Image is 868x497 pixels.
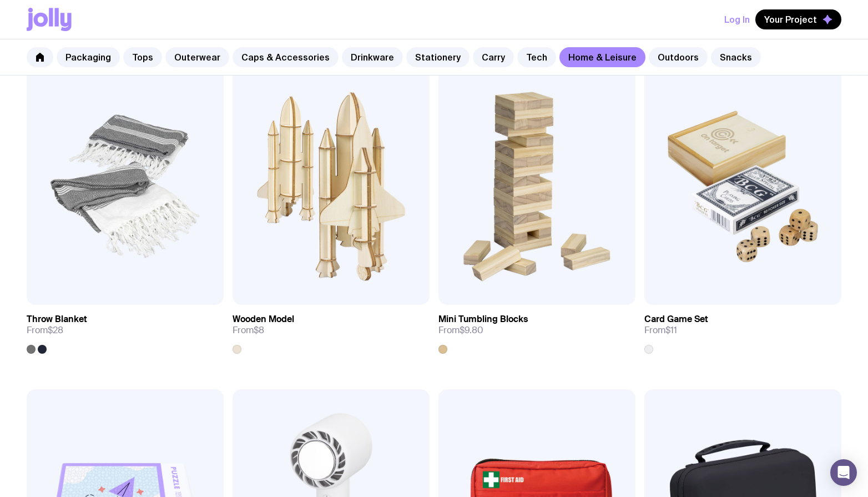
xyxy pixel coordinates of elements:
[665,324,677,336] span: $11
[724,9,750,29] button: Log In
[27,305,224,354] a: Throw BlanketFrom$28
[438,305,635,354] a: Mini Tumbling BlocksFrom$9.80
[57,47,120,67] a: Packaging
[711,47,761,67] a: Snacks
[123,47,162,67] a: Tops
[233,47,339,67] a: Caps & Accessories
[517,47,556,67] a: Tech
[830,459,857,486] div: Open Intercom Messenger
[644,314,708,325] h3: Card Game Set
[165,47,229,67] a: Outerwear
[27,325,63,336] span: From
[644,325,677,336] span: From
[233,314,294,325] h3: Wooden Model
[559,47,645,67] a: Home & Leisure
[233,305,430,354] a: Wooden ModelFrom$8
[644,305,841,354] a: Card Game SetFrom$11
[764,14,817,25] span: Your Project
[406,47,470,67] a: Stationery
[342,47,403,67] a: Drinkware
[27,314,87,325] h3: Throw Blanket
[438,325,483,336] span: From
[438,314,528,325] h3: Mini Tumbling Blocks
[48,324,63,336] span: $28
[460,324,483,336] span: $9.80
[473,47,514,67] a: Carry
[649,47,708,67] a: Outdoors
[254,324,264,336] span: $8
[755,9,841,29] button: Your Project
[233,325,264,336] span: From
